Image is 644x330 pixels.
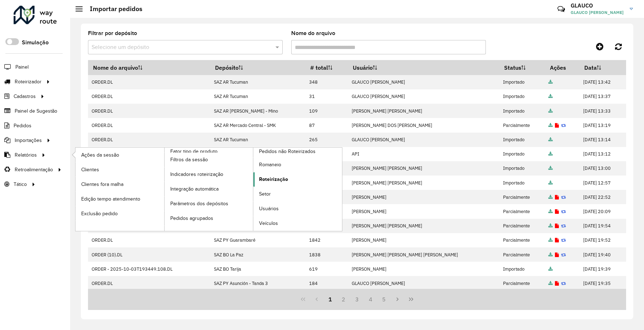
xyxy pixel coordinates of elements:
[259,220,278,227] span: Veículos
[210,247,305,262] td: SAZ BO La Paz
[305,60,348,75] th: # total
[259,161,281,168] span: Romaneio
[377,292,391,306] button: 5
[88,89,210,104] td: ORDER.DL
[88,233,210,247] td: ORDER.DL
[561,280,566,286] a: Reimportar
[555,122,559,128] a: Exibir log de erros
[15,107,57,115] span: Painel de Sugestão
[499,89,545,104] td: Importado
[548,194,553,200] a: Arquivo completo
[348,104,499,118] td: [PERSON_NAME] [PERSON_NAME]
[548,208,553,215] a: Arquivo completo
[499,262,545,276] td: Importado
[499,147,545,161] td: Importado
[15,151,37,159] span: Relatórios
[499,176,545,190] td: Importado
[259,190,271,198] span: Setor
[499,161,545,176] td: Importado
[305,118,348,132] td: 87
[348,190,499,204] td: [PERSON_NAME]
[305,247,348,262] td: 1838
[88,118,210,132] td: ORDER.DL
[348,118,499,132] td: [PERSON_NAME] DOS [PERSON_NAME]
[259,148,316,155] span: Pedidos não Roteirizados
[348,276,499,290] td: GLAUCO [PERSON_NAME]
[350,292,364,306] button: 3
[305,133,348,147] td: 265
[548,137,553,143] a: Arquivo completo
[305,276,348,290] td: 184
[88,147,210,161] td: Via Integração Automática - 2107 / 2107
[14,181,27,188] span: Tático
[88,247,210,262] td: ORDER (10).DL
[579,276,626,290] td: [DATE] 19:35
[499,233,545,247] td: Parcialmente
[579,233,626,247] td: [DATE] 19:52
[165,153,253,167] a: Filtros da sessão
[253,202,342,216] a: Usuários
[210,60,305,75] th: Depósito
[81,210,118,217] span: Exclusão pedido
[579,89,626,104] td: [DATE] 13:37
[548,122,553,128] a: Arquivo completo
[579,118,626,132] td: [DATE] 13:19
[170,171,223,178] span: Indicadores roteirização
[548,237,553,243] a: Arquivo completo
[75,148,253,231] a: Fator tipo de produto
[548,165,553,171] a: Arquivo completo
[555,194,559,200] a: Exibir log de erros
[548,223,553,229] a: Arquivo completo
[579,219,626,233] td: [DATE] 19:54
[14,122,31,129] span: Pedidos
[253,158,342,172] a: Romaneio
[579,147,626,161] td: [DATE] 13:12
[210,89,305,104] td: SAZ AR Tucuman
[561,237,566,243] a: Reimportar
[15,137,42,144] span: Importações
[165,182,253,196] a: Integração automática
[305,147,348,161] td: 35
[579,75,626,89] td: [DATE] 13:42
[555,223,559,229] a: Exibir log de erros
[579,161,626,176] td: [DATE] 13:00
[165,211,253,226] a: Pedidos agrupados
[165,197,253,211] a: Parâmetros dos depósitos
[561,252,566,258] a: Reimportar
[88,60,210,75] th: Nome do arquivo
[22,38,49,47] label: Simulação
[499,118,545,132] td: Parcialmente
[348,60,499,75] th: Usuário
[259,205,279,212] span: Usuários
[548,108,553,114] a: Arquivo completo
[499,190,545,204] td: Parcialmente
[15,63,29,71] span: Painel
[305,233,348,247] td: 1842
[305,75,348,89] td: 348
[210,75,305,89] td: SAZ AR Tucuman
[579,204,626,218] td: [DATE] 20:09
[75,162,164,177] a: Clientes
[210,133,305,147] td: SAZ AR Tucuman
[81,151,119,159] span: Ações da sessão
[548,93,553,99] a: Arquivo completo
[555,252,559,258] a: Exibir log de erros
[210,233,305,247] td: SAZ PY Guarambaré
[548,180,553,186] a: Arquivo completo
[170,156,208,163] span: Filtros da sessão
[291,29,335,38] label: Nome do arquivo
[553,1,569,17] a: Contato Rápido
[348,89,499,104] td: GLAUCO [PERSON_NAME]
[499,276,545,290] td: Parcialmente
[88,75,210,89] td: ORDER.DL
[391,292,404,306] button: Next Page
[170,148,218,155] span: Fator tipo de produto
[170,185,219,193] span: Integração automática
[579,60,626,75] th: Data
[548,252,553,258] a: Arquivo completo
[81,166,99,173] span: Clientes
[75,148,164,162] a: Ações da sessão
[75,192,164,206] a: Edição tempo atendimento
[548,151,553,157] a: Arquivo completo
[210,262,305,276] td: SAZ BO Tarija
